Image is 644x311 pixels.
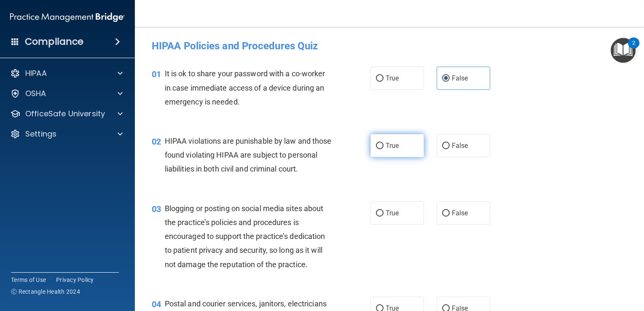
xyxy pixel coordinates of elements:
span: 04 [152,299,161,309]
span: 01 [152,69,161,79]
input: False [442,143,450,149]
a: Privacy Policy [56,276,94,284]
a: Terms of Use [11,276,46,284]
div: 2 [632,43,635,54]
a: OfficeSafe University [10,109,123,119]
span: True [386,74,399,82]
input: True [376,75,384,82]
h4: HIPAA Policies and Procedures Quiz [152,40,627,51]
span: It is ok to share your password with a co-worker in case immediate access of a device during an e... [165,69,325,106]
a: Settings [10,129,123,139]
input: True [376,143,384,149]
h4: Compliance [25,36,83,48]
p: Settings [25,129,56,139]
input: False [442,75,450,82]
input: True [376,210,384,217]
span: False [452,209,468,217]
p: OfficeSafe University [25,109,105,119]
img: PMB logo [10,9,125,26]
span: False [452,142,468,150]
span: True [386,209,399,217]
span: Blogging or posting on social media sites about the practice’s policies and procedures is encoura... [165,204,325,269]
span: Ⓒ Rectangle Health 2024 [11,287,80,296]
a: HIPAA [10,68,123,78]
p: OSHA [25,88,46,99]
span: 03 [152,204,161,214]
span: 02 [152,137,161,147]
span: HIPAA violations are punishable by law and those found violating HIPAA are subject to personal li... [165,137,332,173]
a: OSHA [10,88,123,99]
button: Open Resource Center, 2 new notifications [611,38,636,63]
input: False [442,210,450,217]
span: True [386,142,399,150]
span: False [452,74,468,82]
p: HIPAA [25,68,47,78]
